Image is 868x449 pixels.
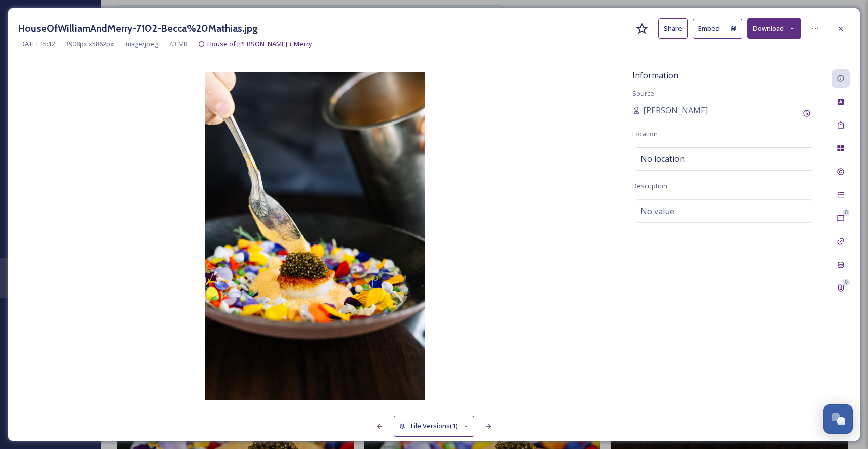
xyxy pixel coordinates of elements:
[124,39,158,49] span: image/jpeg
[394,416,475,436] button: File Versions(1)
[207,39,312,48] span: House of [PERSON_NAME] + Merry
[168,39,188,49] span: 7.3 MB
[632,181,667,190] span: Description
[18,72,612,402] img: HouseOfWilliamAndMerry-7102-Becca%2520Mathias.jpg
[632,89,654,98] span: Source
[843,279,850,286] div: 0
[643,104,708,116] span: [PERSON_NAME]
[843,209,850,216] div: 0
[632,70,678,81] span: Information
[823,404,853,434] button: Open Chat
[747,18,801,39] button: Download
[693,19,725,39] button: Embed
[18,39,55,49] span: [DATE] 15:12
[658,18,688,39] button: Share
[18,21,258,36] h3: HouseOfWilliamAndMerry-7102-Becca%20Mathias.jpg
[640,153,685,165] span: No location
[632,129,658,138] span: Location
[640,205,676,217] span: No value.
[65,39,114,49] span: 3908 px x 5862 px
